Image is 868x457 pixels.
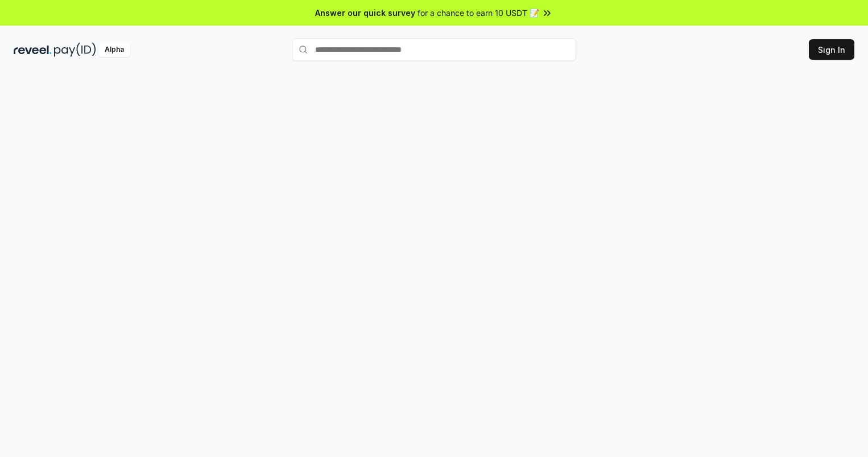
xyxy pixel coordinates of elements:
span: for a chance to earn 10 USDT 📝 [418,7,539,19]
img: reveel_dark [14,43,52,57]
span: Answer our quick survey [315,7,415,19]
img: pay_id [54,43,96,57]
div: Alpha [98,43,130,57]
button: Sign In [809,39,854,60]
